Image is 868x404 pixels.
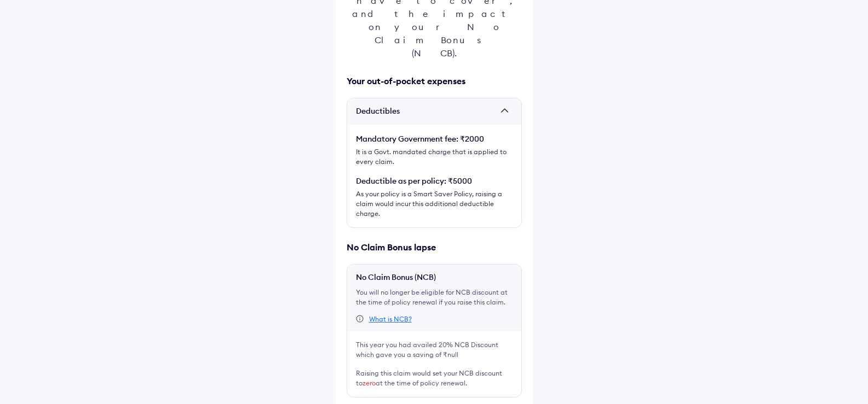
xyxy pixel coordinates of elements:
[369,315,412,324] div: What is NCB?
[356,106,496,117] span: Deductibles
[347,241,522,253] div: No Claim Bonus lapse
[356,368,513,388] div: Raising this claim would set your NCB discount to at the time of policy renewal.
[356,340,513,360] div: This year you had availed 20% NCB Discount which gave you a saving of ₹null
[356,189,513,219] div: As your policy is a Smart Saver Policy, raising a claim would incur this additional deductible ch...
[356,133,513,144] div: Mandatory Government fee: ₹2000
[347,75,522,87] div: Your out-of-pocket expenses
[356,147,513,167] div: It is a Govt. mandated charge that is applied to every claim.
[363,379,376,387] span: zero
[356,175,513,186] div: Deductible as per policy: ₹5000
